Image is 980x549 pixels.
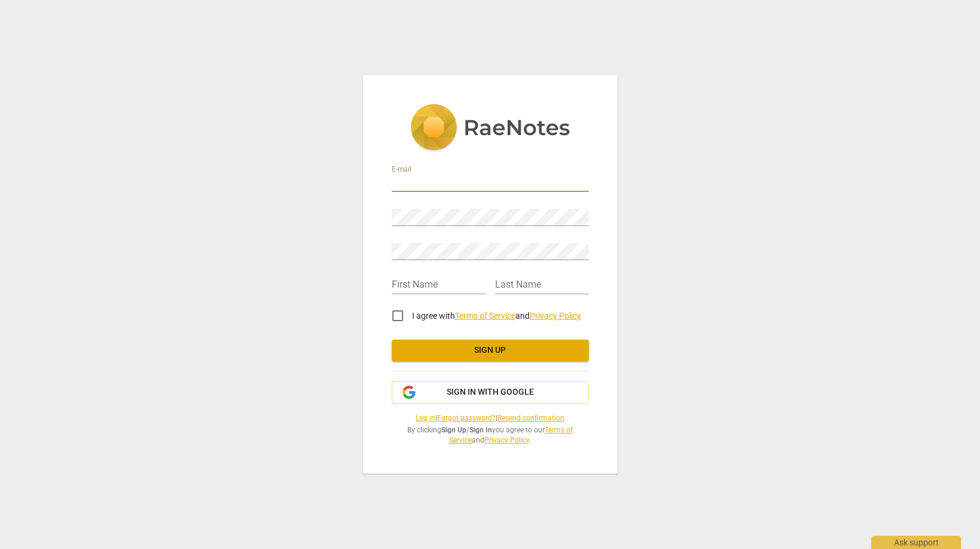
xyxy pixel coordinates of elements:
[455,311,515,321] a: Terms of Service
[437,414,496,422] a: Forgot password?
[392,425,589,445] span: By clicking / you agree to our and .
[401,344,579,356] span: Sign up
[392,381,589,404] button: Sign in with Google
[484,436,529,444] a: Privacy Policy
[449,426,573,444] a: Terms of Service
[497,414,564,422] a: Resend confirmation
[530,311,581,321] a: Privacy Policy
[412,311,581,321] span: I agree with and
[416,414,435,422] a: Log in
[447,386,534,398] span: Sign in with Google
[392,413,589,423] span: | |
[469,426,492,434] b: Sign In
[392,340,589,361] button: Sign up
[392,166,411,173] label: E-mail
[410,104,570,153] img: 5ac2273c67554f335776073100b6d88f.svg
[441,426,466,434] b: Sign Up
[871,536,961,549] div: Ask support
